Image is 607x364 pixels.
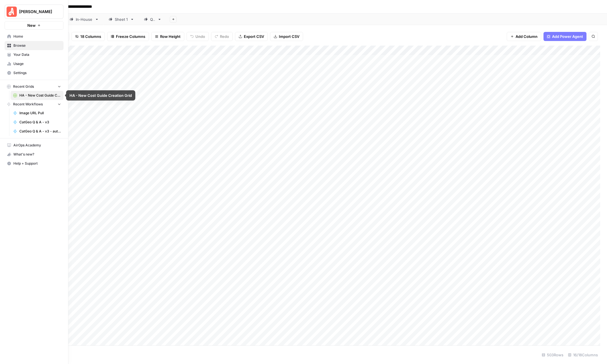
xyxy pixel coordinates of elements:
a: CatGeo Q & A - v3 - automated [11,127,64,136]
span: Settings [13,70,61,75]
a: In-House [65,14,104,25]
a: AirOps Academy [5,141,64,150]
div: Sheet 1 [115,17,128,22]
span: Recent Workflows [13,102,43,107]
a: Browse [5,41,64,50]
button: Export CSV [235,32,268,41]
span: [PERSON_NAME] [19,9,54,15]
button: Recent Grids [5,82,64,91]
button: Add Power Agent [543,32,586,41]
div: QA [150,17,155,22]
span: Import CSV [279,34,299,39]
button: Row Height [151,32,184,41]
span: Row Height [160,34,181,39]
span: Recent Grids [13,84,34,89]
a: Home [5,32,64,41]
div: 16/18 Columns [566,350,600,359]
span: Add Column [516,34,537,39]
div: What's new? [5,150,63,159]
span: Your Data [13,52,61,57]
button: 18 Columns [71,32,105,41]
span: Usage [13,61,61,66]
a: HA - New Cost Guide Creation Grid [11,91,64,100]
button: Recent Workflows [5,100,64,109]
span: Home [13,34,61,39]
span: Redo [220,34,229,39]
span: Image URL Pull [19,111,61,116]
a: Sheet 1 [104,14,139,25]
a: Usage [5,59,64,68]
a: CatGeo Q & A - v3 [11,118,64,127]
div: In-House [76,17,93,22]
span: AirOps Academy [13,143,61,148]
span: Freeze Columns [116,34,145,39]
span: Export CSV [244,34,264,39]
button: What's new? [5,150,64,159]
span: New [27,23,36,28]
button: Import CSV [270,32,303,41]
span: HA - New Cost Guide Creation Grid [19,93,61,98]
button: New [5,21,64,30]
a: Settings [5,68,64,77]
a: Image URL Pull [11,109,64,118]
span: Add Power Agent [552,34,583,39]
span: Undo [195,34,205,39]
button: Workspace: Angi [5,5,64,19]
span: CatGeo Q & A - v3 [19,120,61,125]
span: 18 Columns [80,34,101,39]
button: Redo [211,32,233,41]
div: 503 Rows [539,350,566,359]
a: Your Data [5,50,64,59]
span: Browse [13,43,61,48]
button: Help + Support [5,159,64,168]
button: Undo [187,32,209,41]
span: Help + Support [13,161,61,166]
button: Add Column [507,32,541,41]
button: Freeze Columns [107,32,149,41]
a: QA [139,14,166,25]
img: Angi Logo [7,7,17,17]
span: CatGeo Q & A - v3 - automated [19,129,61,134]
